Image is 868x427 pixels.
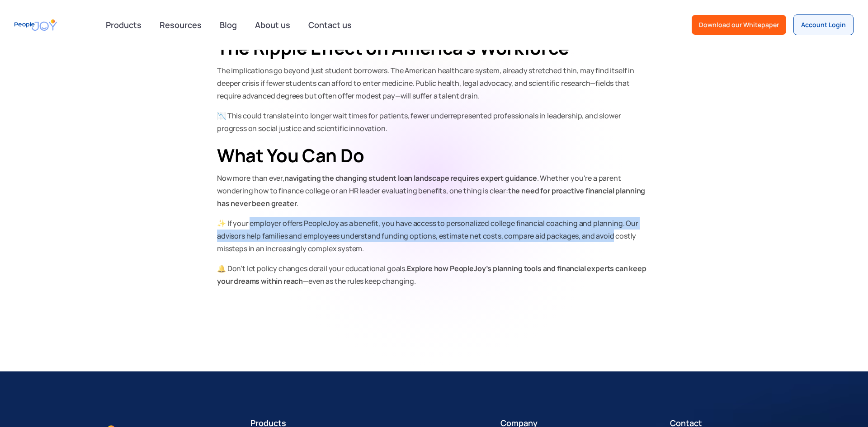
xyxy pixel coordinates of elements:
[692,15,786,35] a: Download our Whitepaper
[217,262,651,287] p: 🔔 Don’t let policy changes derail your educational goals. —even as the rules keep changing.
[214,15,242,35] a: Blog
[154,15,207,35] a: Resources
[284,173,537,183] strong: navigating the changing student loan landscape requires expert guidance
[217,143,364,168] strong: What You Can Do
[217,217,651,255] p: ✨ If your employer offers PeopleJoy as a benefit, you have access to personalized college financi...
[217,263,646,286] strong: Explore how PeopleJoy’s planning tools and financial experts can keep your dreams within reach
[793,14,854,35] a: Account Login
[801,20,846,29] div: Account Login
[699,20,779,29] div: Download our Whitepaper
[217,109,651,135] p: 📉 This could translate into longer wait times for patients, fewer underrepresented professionals ...
[303,15,357,35] a: Contact us
[217,64,651,102] p: The implications go beyond just student borrowers. The American healthcare system, already stretc...
[100,16,147,34] div: Products
[250,15,296,35] a: About us
[217,172,651,210] p: Now more than ever, . Whether you're a parent wondering how to finance college or an HR leader ev...
[14,15,57,35] a: home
